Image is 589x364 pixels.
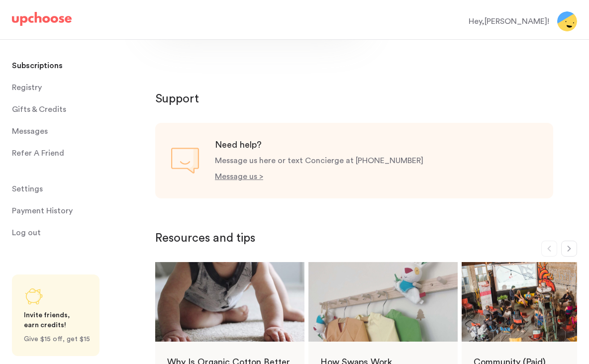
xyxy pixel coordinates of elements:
a: Registry [12,78,125,97]
p: Refer A Friend [12,143,64,163]
span: Registry [12,78,42,97]
p: Support [155,91,577,107]
a: Message us > [215,173,263,181]
span: Settings [12,179,43,199]
span: Log out [12,223,41,243]
span: Messages [12,121,48,141]
p: Need help? [215,139,423,151]
a: UpChoose [12,12,72,30]
a: Settings [12,179,125,199]
p: Resources and tips [155,230,577,246]
p: Payment History [12,201,73,221]
span: Gifts & Credits [12,99,66,119]
img: UpChoose [12,12,72,26]
a: Log out [12,223,125,243]
a: Messages [12,121,125,141]
p: Subscriptions [12,56,63,76]
a: Payment History [12,201,125,221]
p: Message us here or text Concierge at [PHONE_NUMBER] [215,155,423,167]
div: Hey, [PERSON_NAME] ! [469,15,549,27]
a: Subscriptions [12,56,125,76]
a: Gifts & Credits [12,99,125,119]
a: Share UpChoose [12,274,99,356]
a: Refer A Friend [12,143,125,163]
